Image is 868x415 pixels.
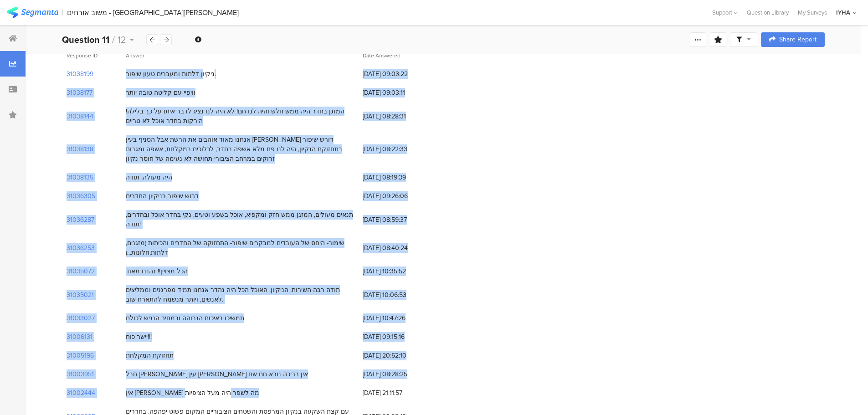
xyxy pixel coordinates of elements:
[363,51,401,60] span: Date Answered
[126,266,188,276] div: הכל מצויין!! נהננו מאוד
[126,351,174,360] div: תחזוקת המקלחת
[126,88,195,97] div: וויפיי עם קליטה טובה יותר
[126,51,144,60] span: Answer
[126,238,354,257] div: שימור- היחס של העובדים למבקרים שיפור- התחזוקה של החדרים והכיתות (מזגנים, דלתות,חלונות...)
[62,7,63,18] div: |
[67,8,239,17] div: משוב אורחים - [GEOGRAPHIC_DATA][PERSON_NAME]
[67,332,92,342] section: 31006131
[363,388,436,398] span: [DATE] 21:11:57
[67,388,95,398] section: 31002444
[67,243,95,253] section: 31036253
[67,191,95,201] section: 31036305
[67,51,98,60] span: Response ID
[363,266,436,276] span: [DATE] 10:35:52
[126,369,308,379] div: חבל [PERSON_NAME] עין [PERSON_NAME] אין בריכה נורא חם שם
[7,7,58,18] img: segmanta logo
[126,191,199,201] div: דרוש שיפור בניקיון החדרים
[67,144,93,154] section: 31038138
[712,5,738,20] div: Support
[67,173,93,182] section: 31038135
[118,33,126,46] span: 12
[126,173,172,182] div: היה מעולה, תודה
[67,290,94,300] section: 31035021
[363,313,436,323] span: [DATE] 10:47:26
[363,173,436,182] span: [DATE] 08:19:39
[67,88,92,97] section: 31038177
[126,107,354,126] div: המזגן בחדר היה ממש חלש והיה לנו חם! לא היה לנו נציג לדבר איתו על כך בלילה! הירקות בחדר אוכל לא טריים
[62,33,109,46] b: Question 11
[363,290,436,300] span: [DATE] 10:06:53
[67,351,94,360] section: 31005196
[126,332,152,342] div: יישר כוח!!!
[742,8,793,17] a: Question Library
[67,266,95,276] section: 31035072
[126,69,216,79] div: ניקיון דלתות ומעברים טעון שיפור.
[67,313,95,323] section: 31033027
[363,144,436,154] span: [DATE] 08:22:33
[126,135,354,164] div: אנחנו מאוד אוהבים את הרשת אבל הסניף בעין [PERSON_NAME] דורש שיפור בתחזוקת הנקיון, היה לנו פח מלא ...
[779,36,817,43] span: Share Report
[363,215,436,225] span: [DATE] 08:59:37
[363,88,436,97] span: [DATE] 09:03:11
[793,8,832,17] a: My Surveys
[836,8,850,17] div: IYHA
[363,369,436,379] span: [DATE] 08:28:25
[67,215,94,225] section: 31036287
[112,33,115,46] span: /
[363,351,436,360] span: [DATE] 20:52:10
[363,191,436,201] span: [DATE] 09:26:06
[363,243,436,253] span: [DATE] 08:40:24
[67,69,93,79] section: 31038199
[67,369,94,379] section: 31003951
[363,332,436,342] span: [DATE] 09:15:16
[126,388,259,398] div: אין [PERSON_NAME] מה לשפר היה מעל הציפיות
[363,112,436,121] span: [DATE] 08:28:31
[126,210,354,229] div: תנאים מעולים, המזגן ממש חזק ומקפיא, אוכל בשפע וטעים, נקי בחדר אוכל ובחדרים, תודה!
[126,313,244,323] div: תמשיכו באיכות הגבוהה ובמחיר הנגיש לכולם
[363,69,436,79] span: [DATE] 09:03:22
[126,285,354,304] div: תודה רבה השירות, הניקיון, האוכל הכל היה נהדר אנחנו תמיד מפרגנים וממליצים לאנשים, ויותר מנשמח להתא...
[67,112,93,121] section: 31038144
